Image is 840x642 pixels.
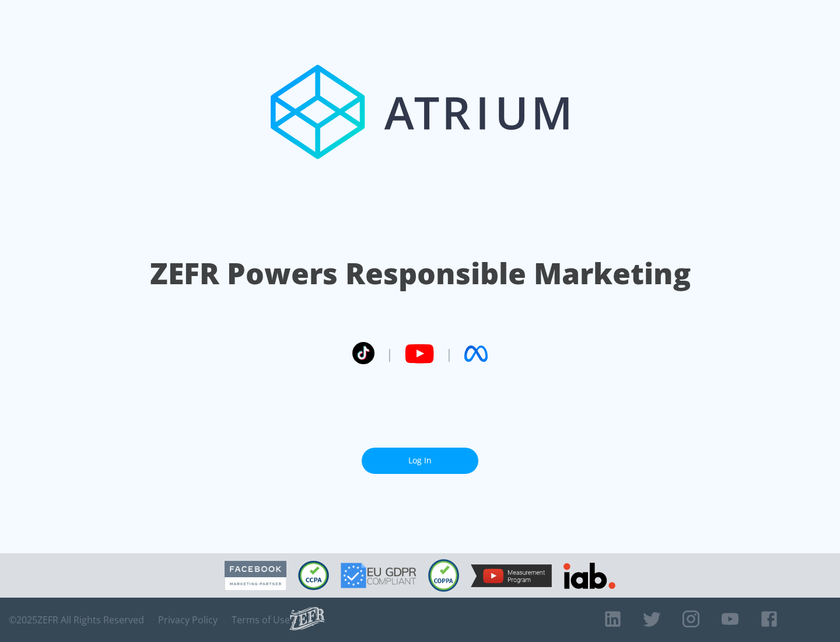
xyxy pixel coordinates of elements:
img: CCPA Compliant [298,561,329,590]
img: YouTube Measurement Program [471,564,552,587]
span: © 2025 ZEFR All Rights Reserved [9,614,144,626]
span: | [386,345,393,362]
h1: ZEFR Powers Responsible Marketing [150,253,691,294]
img: Facebook Marketing Partner [225,561,286,591]
a: Terms of Use [232,614,290,626]
a: Log In [362,448,478,474]
img: GDPR Compliant [341,563,416,588]
span: | [446,345,453,362]
img: IAB [563,563,615,589]
img: COPPA Compliant [428,559,459,592]
a: Privacy Policy [158,614,218,626]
